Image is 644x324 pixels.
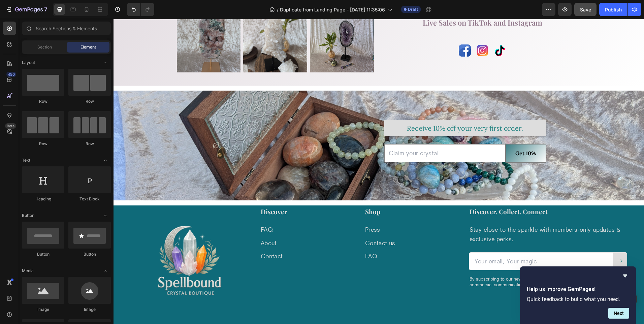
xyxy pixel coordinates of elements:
span: Toggle open [100,155,111,166]
span: Button [22,213,34,219]
div: Row [68,141,111,147]
div: Undo/Redo [127,3,154,16]
span: Text [22,157,30,163]
div: Beta [5,123,16,129]
input: Your email, Your magic [355,233,499,251]
button: Next question [608,308,629,319]
p: By subscribing to our newsletter you agree to our privacy policy and will get commercial communic... [356,257,513,269]
input: Claim your crystal [271,125,392,143]
div: Get 10% [402,130,422,139]
button: 7 [3,3,50,16]
div: Image [22,306,64,313]
div: Row [22,141,64,147]
a: Image Title [363,26,375,38]
span: Save [580,7,591,12]
div: Text Block [68,196,111,202]
p: Press [252,206,344,215]
a: Image Title [345,26,357,38]
div: Row [22,98,64,104]
div: Help us improve GemPages! [527,272,629,319]
div: Image [68,306,111,313]
span: Stay close to the sparkle with members-only updates & exclusive perks. [356,207,507,223]
img: gempages_581049375707365971-4fc3dd7b-be32-476f-855d-00187a67ca40.png [17,188,136,307]
span: Media [22,268,34,274]
div: Heading [22,196,64,202]
span: Layout [22,60,35,66]
div: Button [68,251,111,257]
p: Discover [147,189,239,197]
span: Draft [408,6,418,12]
h2: Help us improve GemPages! [527,285,629,293]
span: Toggle open [100,57,111,68]
iframe: Design area [114,19,644,324]
button: Hide survey [621,272,629,280]
h2: Discover, Collect, Connect [355,188,514,198]
img: Alt Image [345,26,357,38]
p: Contact us [252,220,344,229]
span: Section [37,44,52,50]
div: Row [68,98,111,104]
p: Quick feedback to build what you need. [527,296,629,302]
div: Publish [605,6,622,13]
button: Save [574,3,597,16]
p: About [147,220,239,229]
a: FAQ [147,207,159,214]
button: Publish [599,3,627,16]
p: Contact [147,233,239,242]
div: Button [22,251,64,257]
img: Alt Image [363,26,375,38]
span: Receive 10% off your very first order. [293,105,410,114]
input: Search Sections & Elements [22,22,111,35]
span: Element [80,44,96,50]
button: Get 10% [392,126,432,143]
span: Duplicate from Landing Page - [DATE] 11:35:06 [280,6,385,13]
img: Alt Image [380,26,392,38]
span: / [277,6,279,13]
span: Toggle open [100,210,111,221]
div: 450 [6,72,16,77]
a: Image Title [380,26,392,38]
span: Toggle open [100,265,111,276]
p: FAQ [252,233,344,242]
p: 7 [44,5,47,13]
h2: Shop [251,188,345,198]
